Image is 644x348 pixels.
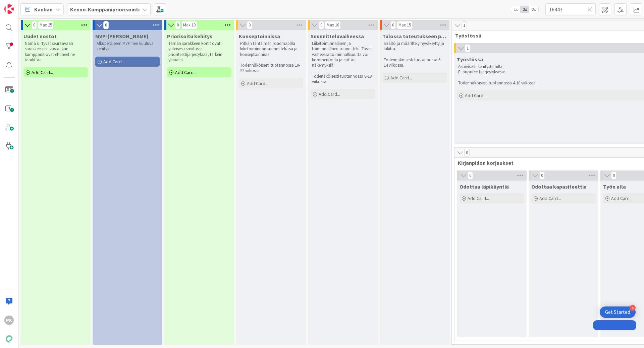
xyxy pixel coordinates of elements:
[600,306,636,318] div: Open Get Started checklist, remaining modules: 4
[511,6,520,13] span: 1x
[611,195,633,201] span: Add Card...
[97,41,158,52] p: Alkuperäiseen MVP:hen kuuluva kehitys
[239,33,280,40] span: Konseptoinnissa
[390,21,396,29] span: 0
[32,69,53,75] span: Add Card...
[168,41,230,63] p: Tämän sarakkeen kortit ovat yhteisesti sovitussa prioriteettijärjestykssä, tärkein ylhäällä
[4,316,14,325] div: PK
[384,41,445,52] p: Sisältö ja määrittely hyväksytty ja lukittu.
[247,21,252,29] span: 0
[539,171,545,180] span: 0
[384,57,445,68] p: Todennäköisesti tuotannossa 6-14 viikossa.
[40,23,52,27] div: Max 25
[462,21,467,29] span: 1
[520,6,529,13] span: 2x
[4,334,14,344] img: avatar
[460,183,509,190] span: Odottaa läpikäyntiä
[175,69,197,75] span: Add Card...
[4,4,14,14] img: Visit kanbanzone.com
[25,41,87,63] p: Nämä siirtyvät seuraavaan sarakkeeseen vasta, kun kumppanit ovat ehtineet ne tähdittää
[319,21,324,29] span: 0
[95,33,148,40] span: MVP-Kehitys
[529,6,538,13] span: 3x
[70,6,140,13] b: Kenno-Kumppanipriorisointi
[311,33,364,40] span: Suunnitteluvaiheessa
[23,33,57,40] span: Uudet nostot
[398,23,411,27] div: Max 15
[468,195,489,201] span: Add Card...
[103,21,109,29] span: 0
[183,23,196,27] div: Max 10
[34,5,53,13] span: Kanban
[465,44,470,52] span: 1
[103,59,125,65] span: Add Card...
[539,195,561,201] span: Add Card...
[611,171,616,180] span: 0
[175,21,180,29] span: 0
[32,21,37,29] span: 0
[312,41,374,68] p: Liiketoiminnallinen ja toiminnallinen suunnittelu. Tässä vaiheessa toiminnallisuutta voi kommento...
[240,63,302,74] p: Todennäköisesti tuotannossa 10-22 viikossa.
[457,56,483,63] span: Työstössä
[630,305,636,311] div: 4
[464,149,470,157] span: 0
[247,80,268,86] span: Add Card...
[167,33,212,40] span: Priorisoitu kehitys
[327,23,339,27] div: Max 10
[531,183,587,190] span: Odottaa kapasiteettia
[382,33,447,40] span: Tulossa toteutukseen priorisoituna
[465,92,486,98] span: Add Card...
[390,75,412,81] span: Add Card...
[312,74,374,85] p: Todenäköisesti tuotannossa 8-18 viikossa.
[319,91,340,97] span: Add Card...
[545,3,596,15] input: Quick Filter...
[468,171,473,180] span: 0
[603,183,626,190] span: Työn alla
[240,41,302,57] p: Pitkän tähtäimen roadmapilla liiketoiminnan suunnittelussa ja konseptoinnissa.
[605,309,630,316] div: Get Started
